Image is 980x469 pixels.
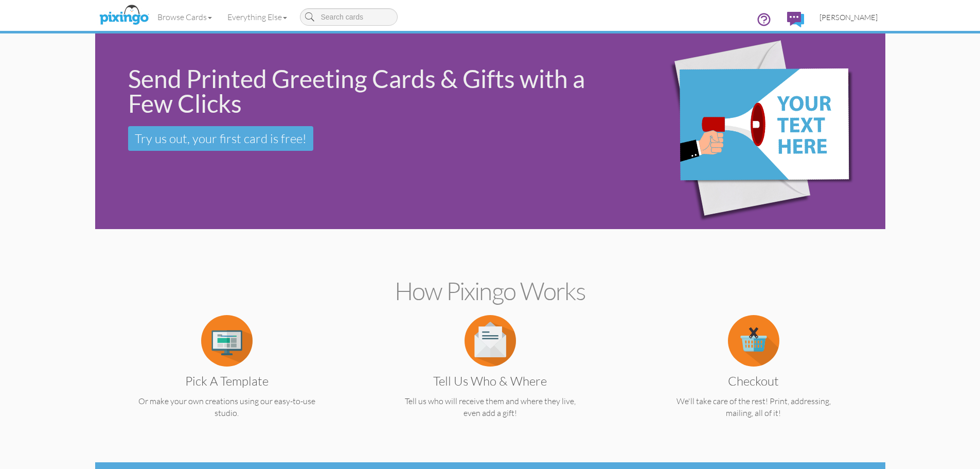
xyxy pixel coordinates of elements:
a: Browse Cards [150,4,220,30]
a: [PERSON_NAME] [812,4,885,30]
img: item.alt [728,315,779,367]
p: Or make your own creations using our easy-to-use studio. [115,395,338,419]
span: Try us out, your first card is free! [135,131,307,146]
div: Send Printed Greeting Cards & Gifts with a Few Clicks [128,66,614,116]
h3: Tell us Who & Where [386,374,594,388]
a: Tell us Who & Where Tell us who will receive them and where they live, even add a gift! [379,335,602,419]
a: Pick a Template Or make your own creations using our easy-to-use studio. [115,335,338,419]
p: We'll take care of the rest! Print, addressing, mailing, all of it! [642,395,865,419]
img: comments.svg [787,12,804,27]
input: Search cards [300,8,398,26]
h3: Pick a Template [123,374,331,388]
img: eb544e90-0942-4412-bfe0-c610d3f4da7c.png [630,19,879,244]
h2: How Pixingo works [113,277,867,305]
h3: Checkout [650,374,858,388]
img: pixingo logo [97,3,151,28]
span: [PERSON_NAME] [819,13,878,22]
a: Try us out, your first card is free! [128,126,313,151]
a: Everything Else [220,4,295,30]
img: item.alt [465,315,516,367]
img: item.alt [201,315,253,367]
a: Checkout We'll take care of the rest! Print, addressing, mailing, all of it! [642,335,865,419]
p: Tell us who will receive them and where they live, even add a gift! [379,395,602,419]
